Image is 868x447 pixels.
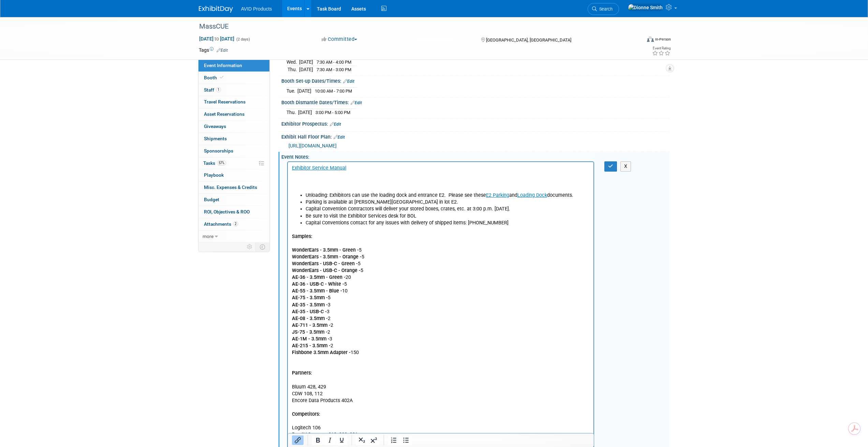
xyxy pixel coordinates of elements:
button: Italic [324,435,336,445]
button: Insert/edit link [292,435,304,445]
span: 2 [233,221,238,226]
span: 10:00 AM - 7:00 PM [315,89,352,94]
a: Booth [198,72,269,84]
a: Tasks57% [198,157,269,169]
span: (2 days) [236,37,250,42]
a: [URL][DOMAIN_NAME] [289,143,337,148]
a: Edit [343,79,354,84]
span: more [203,234,214,239]
span: Travel Reservations [204,99,246,105]
a: ROI, Objectives & ROO [198,206,269,218]
span: Booth [204,75,225,80]
span: Staff [204,87,221,93]
a: Budget [198,194,269,206]
span: Search [597,6,613,12]
td: Toggle Event Tabs [255,242,269,251]
div: Event Notes: [281,152,670,160]
div: Event Format [601,35,671,46]
span: 7:30 AM - 3:00 PM [317,67,351,72]
td: Tue. [286,87,297,95]
button: Subscript [356,435,368,445]
span: 57% [217,160,226,165]
td: [DATE] [297,87,311,95]
div: Exhibitor Prospectus: [281,119,670,128]
a: Search [588,3,619,15]
div: Exhibit Hall Floor Plan: [281,132,670,141]
button: Superscript [368,435,380,445]
button: Bold [312,435,324,445]
div: Booth Dismantle Dates/Times: [281,97,670,106]
span: Budget [204,197,219,202]
td: Wed. [286,59,299,66]
a: more [198,230,269,242]
td: [DATE] [298,109,312,116]
span: Misc. Expenses & Credits [204,185,257,190]
a: Edit [330,122,341,127]
div: In-Person [655,37,671,42]
a: Shipments [198,133,269,145]
span: Shipments [204,136,227,141]
span: [DATE] [DATE] [199,36,235,42]
span: Sponsorships [204,148,233,154]
a: Edit [334,135,345,140]
button: Underline [336,435,348,445]
a: Staff1 [198,84,269,96]
button: Committed [319,36,360,43]
button: X [620,161,631,171]
span: to [214,36,220,42]
span: Event Information [204,63,242,68]
a: Misc. Expenses & Credits [198,181,269,193]
a: Asset Reservations [198,108,269,120]
span: 1 [216,87,221,92]
a: Playbook [198,169,269,181]
span: 3:00 PM - 5:00 PM [315,110,350,115]
td: [DATE] [299,66,313,73]
td: Thu. [286,66,299,73]
td: Thu. [286,109,298,116]
a: Edit [217,48,228,53]
img: Format-Inperson.png [647,36,654,42]
span: Asset Reservations [204,111,245,117]
img: ExhibitDay [199,6,233,13]
a: Travel Reservations [198,96,269,108]
div: Booth Set-up Dates/Times: [281,76,670,85]
a: Giveaways [198,121,269,132]
td: Tags [199,47,228,53]
span: Attachments [204,221,238,227]
img: Dionne Smith [628,4,663,11]
i: Booth reservation complete [220,76,223,79]
td: Personalize Event Tab Strip [244,242,256,251]
a: Sponsorships [198,145,269,157]
span: Giveaways [204,124,226,129]
button: Numbered list [388,435,400,445]
span: 7:30 AM - 4:00 PM [317,60,351,65]
td: [DATE] [299,59,313,66]
span: [GEOGRAPHIC_DATA], [GEOGRAPHIC_DATA] [486,37,571,43]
